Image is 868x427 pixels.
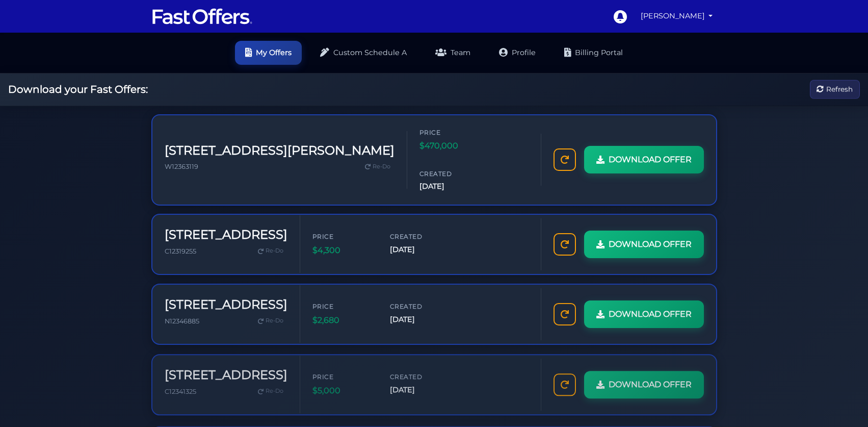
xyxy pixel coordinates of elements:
span: Re-Do [266,316,283,325]
span: C12341325 [165,386,196,394]
a: Billing Portal [554,41,633,65]
span: DOWNLOAD OFFER [609,307,692,320]
span: [DATE] [390,244,451,256]
a: Re-Do [254,314,287,327]
span: Created [390,370,451,380]
span: Created [419,169,481,179]
span: $4,300 [312,244,374,257]
h2: Download your Fast Offers: [8,83,148,95]
span: Re-Do [266,385,283,394]
h3: [STREET_ADDRESS] [165,228,287,242]
span: $470,000 [419,139,481,153]
a: Profile [489,41,546,65]
span: Created [390,232,451,241]
a: DOWNLOAD OFFER [584,300,704,328]
h3: [STREET_ADDRESS] [165,297,287,312]
span: Created [390,301,451,311]
a: DOWNLOAD OFFER [584,231,704,258]
a: [PERSON_NAME] [637,6,717,26]
a: Team [425,41,481,65]
span: Re-Do [373,162,390,171]
span: DOWNLOAD OFFER [609,153,692,166]
h3: [STREET_ADDRESS][PERSON_NAME] [165,143,394,158]
a: Re-Do [254,383,287,396]
button: Refresh [810,80,860,99]
span: W12363119 [165,163,198,170]
a: Custom Schedule A [310,41,417,65]
span: $5,000 [312,383,374,396]
span: Price [312,232,374,241]
span: DOWNLOAD OFFER [609,376,692,390]
h3: [STREET_ADDRESS] [165,366,287,381]
a: My Offers [235,41,302,65]
span: Price [419,128,481,137]
span: Re-Do [266,246,283,256]
span: DOWNLOAD OFFER [609,238,692,251]
span: Refresh [826,84,853,95]
iframe: Customerly Messenger Launcher [829,387,860,418]
span: [DATE] [390,383,451,394]
span: Price [312,370,374,380]
a: Re-Do [361,160,394,173]
a: DOWNLOAD OFFER [584,146,704,173]
span: Price [312,301,374,311]
a: DOWNLOAD OFFER [584,369,704,397]
span: N12346885 [165,317,199,324]
a: Re-Do [254,244,287,258]
span: [DATE] [390,313,451,325]
span: C12319255 [165,247,196,255]
span: [DATE] [419,181,481,192]
span: $2,680 [312,313,374,326]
